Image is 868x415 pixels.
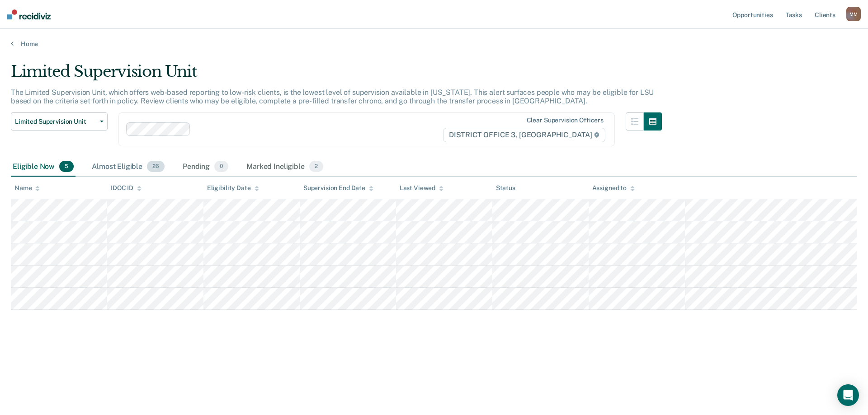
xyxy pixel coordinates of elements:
[245,157,325,177] div: Marked Ineligible2
[309,161,323,173] span: 2
[7,9,51,19] img: Recidiviz
[11,62,662,88] div: Limited Supervision Unit
[147,161,165,173] span: 26
[90,157,166,177] div: Almost Eligible26
[592,184,635,192] div: Assigned to
[15,118,96,126] span: Limited Supervision Unit
[181,157,230,177] div: Pending0
[59,161,74,173] span: 5
[400,184,443,192] div: Last Viewed
[303,184,373,192] div: Supervision End Date
[837,384,859,406] div: Open Intercom Messenger
[11,157,75,177] div: Eligible Now5
[443,128,605,142] span: DISTRICT OFFICE 3, [GEOGRAPHIC_DATA]
[846,7,861,21] div: M M
[207,184,259,192] div: Eligibility Date
[111,184,142,192] div: IDOC ID
[11,112,108,131] button: Limited Supervision Unit
[496,184,515,192] div: Status
[527,117,604,124] div: Clear supervision officers
[846,7,861,21] button: MM
[11,88,654,105] p: The Limited Supervision Unit, which offers web-based reporting to low-risk clients, is the lowest...
[11,40,857,48] a: Home
[14,184,40,192] div: Name
[214,161,228,173] span: 0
